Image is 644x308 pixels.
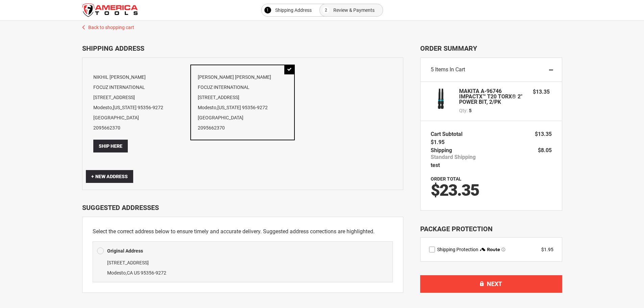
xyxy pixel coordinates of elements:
[437,247,478,252] span: Shipping Protection
[431,139,445,145] span: $1.95
[190,65,295,140] div: [PERSON_NAME] [PERSON_NAME] FOCUZ INTERNATIONAL [STREET_ADDRESS] Modesto , 95356-9272 [GEOGRAPHIC...
[535,131,552,137] span: $13.35
[86,170,133,183] button: New Address
[469,107,472,114] span: 5
[501,247,505,252] span: Learn more
[325,6,327,14] span: 2
[107,270,126,276] span: Modesto
[82,204,403,212] div: Suggested Addresses
[431,181,479,200] span: $23.35
[86,65,190,160] div: NIKHIL [PERSON_NAME] FOCUZ INTERNATIONAL [STREET_ADDRESS] Modesto , 95356-9272 [GEOGRAPHIC_DATA]
[141,270,166,276] span: 95356-9272
[459,108,467,113] span: Qty
[113,105,137,110] span: [US_STATE]
[91,174,128,179] span: New Address
[198,125,225,131] a: 2095662370
[97,258,388,278] div: ,
[107,248,143,254] b: Original Address
[82,3,138,17] a: store logo
[420,275,562,293] button: Next
[420,44,562,52] span: Order Summary
[266,6,269,14] span: 1
[99,143,122,149] span: Ship Here
[459,89,526,105] strong: MAKITA A-96746 IMPACTX™ T20 TORX® 2″ POWER BIT, 2/PK
[127,270,133,276] span: CA
[82,3,138,17] img: America Tools
[107,260,149,265] span: [STREET_ADDRESS]
[431,147,452,153] span: Shipping
[93,140,128,152] button: Ship Here
[420,224,562,234] div: Package Protection
[333,6,375,14] span: Review & Payments
[533,89,550,95] span: $13.35
[75,21,569,31] a: Back to shopping cart
[435,66,465,73] span: Items in Cart
[487,280,502,287] span: Next
[431,129,552,198] tbody: test
[82,44,403,52] div: Shipping Address
[431,129,466,139] th: Cart Subtotal
[275,6,312,14] span: Shipping Address
[429,246,553,253] div: route shipping protection selector element
[538,147,552,153] span: $8.05
[541,246,553,253] div: $1.95
[431,154,476,161] span: Standard Shipping
[93,125,120,131] a: 2095662370
[217,105,241,110] span: [US_STATE]
[431,176,461,182] strong: Order Total
[93,227,393,236] p: Select the correct address below to ensure timely and accurate delivery. Suggested address correc...
[134,270,140,276] span: US
[431,89,451,109] img: MAKITA A-96746 IMPACTX™ T20 TORX® 2″ POWER BIT, 2/PK
[431,66,434,73] span: 5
